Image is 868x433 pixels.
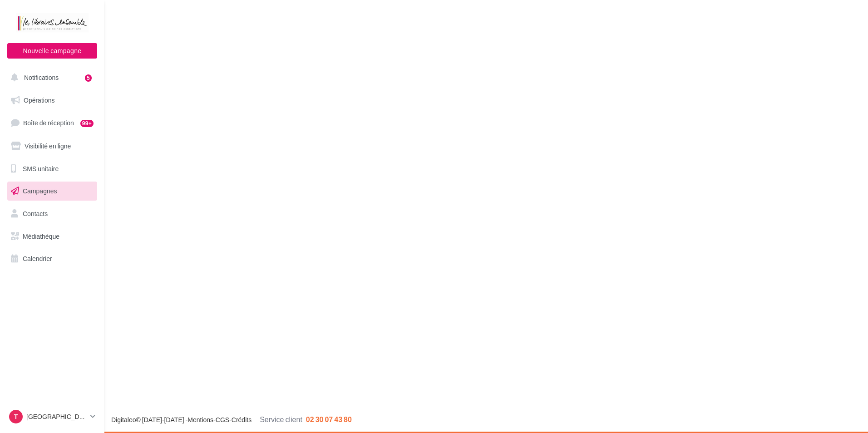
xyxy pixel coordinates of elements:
span: Visibilité en ligne [25,142,71,150]
span: 02 30 07 43 80 [306,415,352,423]
a: Contacts [5,204,99,223]
a: T [GEOGRAPHIC_DATA] [7,408,97,425]
span: © [DATE]-[DATE] - - - [111,416,352,423]
a: Médiathèque [5,227,99,246]
span: Boîte de réception [23,119,74,127]
a: Digitaleo [111,416,136,423]
span: SMS unitaire [23,164,59,172]
span: Médiathèque [23,232,59,240]
span: Service client [260,415,302,423]
a: Opérations [5,91,99,110]
button: Notifications 5 [5,68,95,87]
a: Mentions [187,416,213,423]
span: T [14,412,18,421]
div: 5 [85,74,92,82]
button: Nouvelle campagne [7,43,97,59]
span: Campagnes [23,187,57,195]
span: Opérations [24,96,54,104]
a: CGS [216,416,229,423]
span: Calendrier [23,255,52,262]
a: Crédits [232,416,252,423]
a: Boîte de réception99+ [5,113,99,133]
div: 99+ [80,120,94,127]
span: Contacts [23,210,48,217]
span: Notifications [24,74,59,81]
a: Campagnes [5,182,99,201]
a: SMS unitaire [5,159,99,178]
p: [GEOGRAPHIC_DATA] [26,412,87,421]
a: Calendrier [5,249,99,268]
a: Visibilité en ligne [5,137,99,156]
